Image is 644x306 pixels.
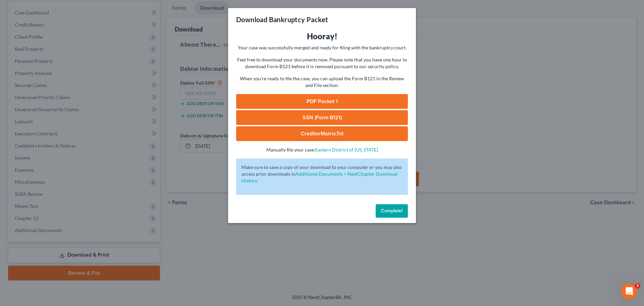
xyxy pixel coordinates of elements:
button: Complete! [376,204,408,218]
a: Additional Documents > NextChapter Download History. [241,171,397,183]
a: CreditorMatrix.txt [236,126,408,141]
span: Complete! [381,208,402,214]
span: 2 [635,283,640,289]
p: Your case was successfully merged and ready for filing with the bankruptcy court. [236,44,408,51]
h3: Download Bankruptcy Packet [236,15,328,24]
iframe: Intercom live chat [621,283,637,299]
a: Eastern District of [US_STATE] [315,147,378,152]
p: Manually file your case: [236,146,408,153]
a: PDF Packet 1 [236,94,408,109]
h3: Hooray! [236,31,408,42]
p: Feel free to download your documents now. Please note that you have one hour to download Form B12... [236,56,408,70]
a: SSN (Form B121) [236,110,408,125]
p: Make sure to save a copy of your download to your computer or you may also access prior downloads in [241,164,402,184]
p: When you're ready to file the case, you can upload the Form B121 in the Review and File section. [236,75,408,89]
